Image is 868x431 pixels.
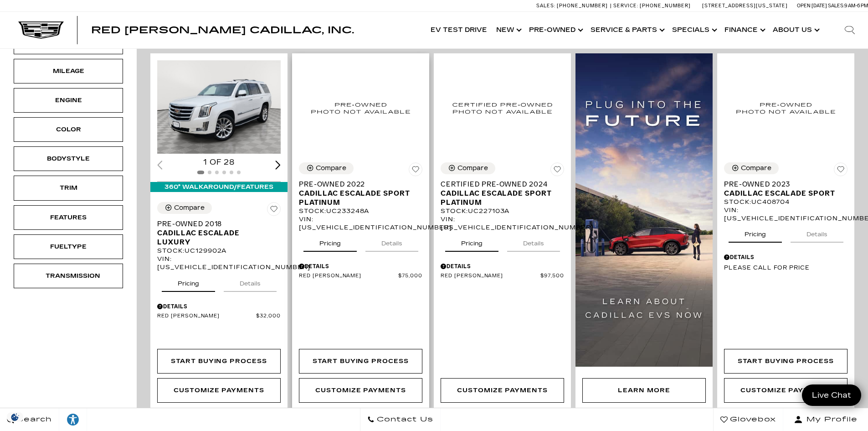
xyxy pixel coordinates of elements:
[844,3,868,9] span: 9 AM-6 PM
[375,413,433,426] span: Contact Us
[441,215,564,232] div: VIN: [US_VEHICLE_IDENTIFICATION_NUMBER]
[586,12,668,48] a: Service & Parts
[14,205,123,230] div: FeaturesFeatures
[441,378,564,403] div: undefined - Certified Pre-Owned 2024 Cadillac Escalade Sport Platinum
[14,88,123,113] div: EngineEngine
[702,3,788,9] a: [STREET_ADDRESS][US_STATE]
[724,206,847,223] div: VIN: [US_VEHICLE_IDENTIFICATION_NUMBER]
[14,59,123,83] div: MileageMileage
[299,378,422,403] div: undefined - Pre-Owned 2022 Cadillac Escalade Sport Platinum
[398,273,422,280] span: $75,000
[91,26,354,35] a: Red [PERSON_NAME] Cadillac, Inc.
[441,273,564,280] a: Red [PERSON_NAME] $97,500
[550,162,564,180] button: Save Vehicle
[409,162,422,180] button: Save Vehicle
[157,60,282,154] img: 2018 Cadillac Escalade Luxury 1
[18,21,64,39] img: Cadillac Dark Logo with Cadillac White Text
[582,378,706,403] div: Learn More
[157,378,281,403] a: Customize Payments
[299,349,422,374] div: Start Buying Process
[536,3,555,9] span: Sales:
[540,273,564,280] span: $97,500
[724,378,847,403] div: undefined - Pre-Owned 2023 Cadillac Escalade Sport
[46,213,91,223] div: Features
[724,162,779,174] button: Compare Vehicle
[507,232,560,252] button: details tab
[157,202,212,214] button: Compare Vehicle
[299,273,398,280] span: Red [PERSON_NAME]
[441,262,564,270] div: Pricing Details - Certified Pre-Owned 2024 Cadillac Escalade Sport Platinum
[441,378,564,403] a: Customize Payments
[46,154,91,164] div: Bodystyle
[713,408,783,431] a: Glovebox
[157,302,281,311] div: Pricing Details - Pre-Owned 2018 Cadillac Escalade Luxury
[441,189,557,207] span: Cadillac Escalade Sport Platinum
[536,3,610,8] a: Sales: [PHONE_NUMBER]
[524,12,586,48] a: Pre-Owned
[457,164,488,172] div: Compare
[724,198,847,206] div: Stock : UC408704
[46,183,91,193] div: Trim
[14,146,123,171] div: BodystyleBodystyle
[46,66,91,76] div: Mileage
[303,232,357,252] button: pricing tab
[426,12,492,48] a: EV Test Drive
[441,207,564,215] div: Stock : UC227103A
[834,162,847,180] button: Save Vehicle
[791,223,843,243] button: details tab
[46,271,91,281] div: Transmission
[832,12,868,48] div: Search
[59,408,87,431] a: Explore your accessibility options
[441,180,557,189] span: Certified Pre-Owned 2024
[668,12,720,48] a: Specials
[157,219,281,247] a: Pre-Owned 2018Cadillac Escalade Luxury
[299,180,422,207] a: Pre-Owned 2022Cadillac Escalade Sport Platinum
[14,413,52,426] span: Search
[807,390,856,400] span: Live Chat
[157,60,282,154] div: 1 / 2
[150,182,288,192] div: 360° WalkAround/Features
[59,413,87,426] div: Explore your accessibility options
[91,25,354,36] span: Red [PERSON_NAME] Cadillac, Inc.
[299,273,422,280] a: Red [PERSON_NAME] $75,000
[724,60,847,156] img: 2023 Cadillac Escalade Sport
[299,207,422,215] div: Stock : UC233248A
[157,157,281,167] div: 1 of 28
[724,180,841,189] span: Pre-Owned 2023
[768,12,822,48] a: About Us
[441,273,540,280] span: Red [PERSON_NAME]
[46,242,91,252] div: Fueltype
[299,189,416,207] span: Cadillac Escalade Sport Platinum
[728,413,776,426] span: Glovebox
[724,189,841,198] span: Cadillac Escalade Sport
[802,384,861,406] a: Live Chat
[157,313,281,320] a: Red [PERSON_NAME] $32,000
[803,413,858,426] span: My Profile
[724,349,847,374] div: Start Buying Process
[741,164,771,172] div: Compare
[720,12,768,48] a: Finance
[5,412,26,422] div: Privacy Settings
[171,356,267,366] div: Start Buying Process
[724,253,847,261] div: Pricing Details - Pre-Owned 2023 Cadillac Escalade Sport
[157,349,281,374] div: Start Buying Process
[14,264,123,288] div: TransmissionTransmission
[157,228,274,247] span: Cadillac Escalade Luxury
[299,60,422,156] img: 2022 Cadillac Escalade Sport Platinum
[783,408,868,431] button: Open user profile menu
[441,162,495,174] button: Compare Vehicle
[157,378,281,403] div: undefined - Pre-Owned 2018 Cadillac Escalade Luxury
[828,3,844,9] span: Sales:
[441,60,564,156] img: 2024 Cadillac Escalade Sport Platinum
[618,385,670,395] div: Learn More
[157,313,256,320] span: Red [PERSON_NAME]
[724,180,847,198] a: Pre-Owned 2023Cadillac Escalade Sport
[441,180,564,207] a: Certified Pre-Owned 2024Cadillac Escalade Sport Platinum
[360,408,441,431] a: Contact Us
[492,12,524,48] a: New
[640,3,691,9] span: [PHONE_NUMBER]
[613,3,638,9] span: Service:
[724,378,847,403] a: Customize Payments
[557,3,608,9] span: [PHONE_NUMBER]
